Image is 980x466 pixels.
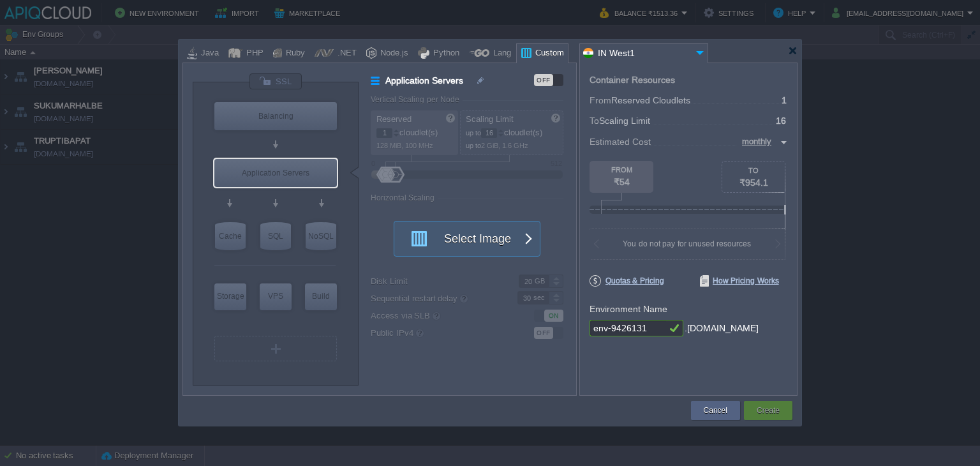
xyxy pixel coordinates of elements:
[590,275,664,287] span: Quotas & Pricing
[214,102,337,130] div: Balancing
[197,44,219,63] div: Java
[306,222,336,250] div: NoSQL Databases
[590,304,667,314] label: Environment Name
[305,283,337,310] div: Build Node
[757,404,780,417] button: Create
[305,283,337,309] div: Build
[334,44,357,63] div: .NET
[376,44,408,63] div: Node.js
[306,222,336,250] div: NoSQL
[260,222,291,250] div: SQL
[214,336,337,361] div: Create New Layer
[260,222,291,250] div: SQL Databases
[214,159,337,187] div: Application Servers
[242,44,264,63] div: PHP
[534,74,553,86] div: OFF
[489,44,511,63] div: Lang
[282,44,305,63] div: Ruby
[214,102,337,130] div: Load Balancer
[700,275,779,287] span: How Pricing Works
[590,75,675,85] div: Container Resources
[704,404,727,417] button: Cancel
[531,44,564,63] div: Custom
[214,283,246,309] div: Storage
[260,283,292,309] div: VPS
[403,222,517,256] button: Select Image
[215,222,246,250] div: Cache
[685,320,759,337] div: .[DOMAIN_NAME]
[260,283,292,310] div: Elastic VPS
[429,44,459,63] div: Python
[214,283,246,310] div: Storage Containers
